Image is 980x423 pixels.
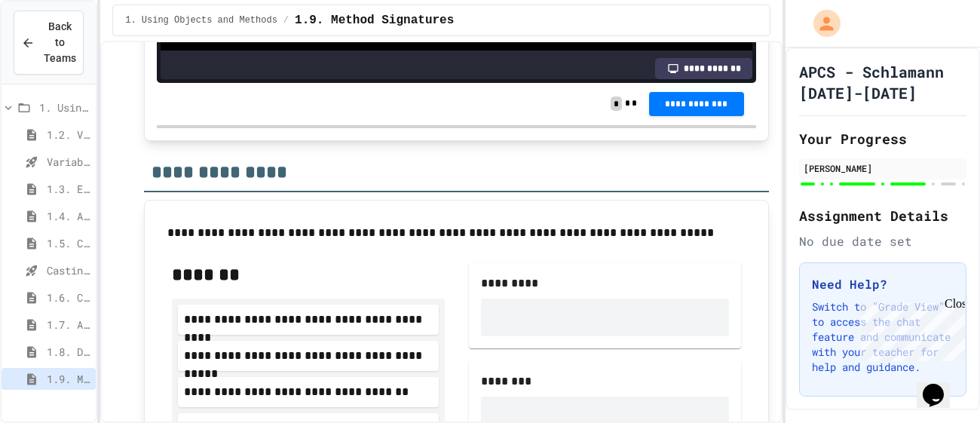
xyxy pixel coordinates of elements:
span: Back to Teams [44,19,76,66]
span: / [283,14,289,26]
h2: Your Progress [799,128,966,149]
iframe: chat widget [855,297,965,361]
div: [PERSON_NAME] [804,161,962,175]
span: 1.5. Casting and Ranges of Values [47,235,90,251]
h2: Assignment Details [799,205,966,226]
span: 1.6. Compound Assignment Operators [47,290,90,305]
span: 1. Using Objects and Methods [125,14,277,26]
div: No due date set [799,232,966,250]
span: 1.9. Method Signatures [295,11,454,29]
span: 1.8. Documentation with Comments and Preconditions [47,344,90,360]
h1: APCS - Schlamann [DATE]-[DATE] [799,61,966,103]
p: Switch to "Grade View" to access the chat feature and communicate with your teacher for help and ... [812,299,954,375]
div: My Account [798,6,844,41]
h3: Need Help? [812,275,954,293]
span: 1.3. Expressions and Output [New] [47,181,90,197]
iframe: chat widget [917,363,965,408]
span: Casting and Ranges of variables - Quiz [47,262,90,278]
div: Chat with us now!Close [6,6,104,96]
span: 1.9. Method Signatures [47,371,90,387]
span: Variables and Data Types - Quiz [47,154,90,170]
span: 1.4. Assignment and Input [47,208,90,224]
span: 1. Using Objects and Methods [39,100,90,115]
span: 1.2. Variables and Data Types [47,127,90,143]
span: 1.7. APIs and Libraries [47,317,90,333]
button: Back to Teams [14,11,84,75]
